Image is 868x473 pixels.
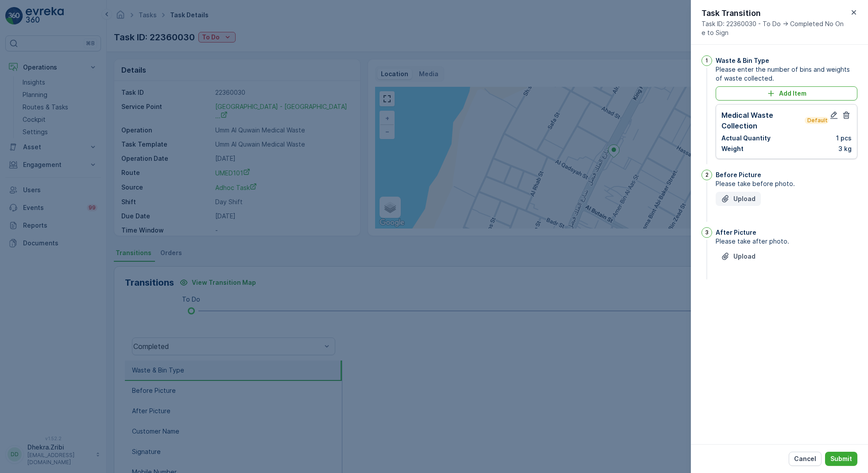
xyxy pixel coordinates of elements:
button: Upload File [716,192,761,206]
p: Cancel [794,454,816,463]
button: Cancel [789,452,821,466]
p: After Picture [716,228,756,237]
div: 3 [701,227,712,238]
p: Submit [830,454,852,463]
p: Upload [733,194,756,203]
p: Default [806,117,827,124]
span: Task ID: 22360030 - To Do -> Completed No One to Sign [701,19,849,37]
p: Add Item [779,89,806,98]
p: Actual Quantity [721,134,771,143]
button: Submit [825,452,857,466]
p: Medical Waste Collection [721,110,803,131]
div: 2 [701,170,712,180]
span: Please enter the number of bins and weights of waste collected. [716,65,857,83]
p: 1 pcs [836,134,852,143]
p: Waste & Bin Type [716,56,769,65]
p: 3 kg [838,144,852,153]
span: Please take after photo. [716,237,857,246]
p: Weight [721,144,744,153]
button: Add Item [716,86,857,101]
button: Upload File [716,249,761,264]
div: 1 [701,55,712,66]
span: Please take before photo. [716,179,857,188]
p: Upload [733,252,756,261]
p: Task Transition [701,7,849,19]
p: Before Picture [716,171,761,179]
